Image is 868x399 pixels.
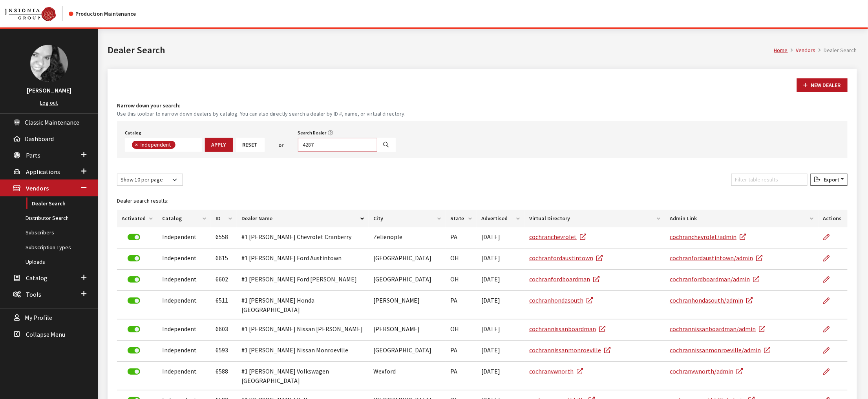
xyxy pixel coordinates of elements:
a: cochranchevrolet/admin [670,233,746,241]
li: Vendors [788,46,816,54]
a: Edit Dealer [823,291,837,310]
td: [DATE] [477,319,524,341]
a: cochranhondasouth [529,296,593,304]
td: OH [446,319,477,341]
button: New Dealer [797,78,848,92]
button: Apply [205,138,233,152]
th: State: activate to sort column ascending [446,210,477,227]
td: Independent [157,270,211,291]
label: Deactivate Dealer [128,326,140,332]
th: City: activate to sort column ascending [369,210,446,227]
td: 6558 [211,227,237,248]
input: Filter table results [731,174,808,186]
th: Actions [819,210,848,227]
td: [GEOGRAPHIC_DATA] [369,341,446,362]
td: PA [446,227,477,248]
td: Independent [157,362,211,390]
input: Search [298,138,377,152]
a: Edit Dealer [823,248,837,268]
button: Reset [236,138,265,152]
td: Independent [157,319,211,341]
td: Independent [157,248,211,270]
a: cochranfordboardman [529,275,599,283]
span: × [135,141,138,148]
div: Production Maintenance [69,10,136,18]
span: Vendors [26,185,49,192]
span: My Profile [25,314,52,322]
a: cochranvwnorth [529,367,583,375]
td: [DATE] [477,291,524,319]
td: [DATE] [477,362,524,390]
li: Dealer Search [816,46,857,54]
td: [PERSON_NAME] [369,291,446,319]
span: Export [820,176,839,183]
a: Insignia Group logo [5,6,69,21]
button: Search [377,138,396,152]
td: #1 [PERSON_NAME] Nissan Monroeville [237,341,368,362]
label: Deactivate Dealer [128,297,140,304]
span: Applications [26,168,60,176]
td: #1 [PERSON_NAME] Ford [PERSON_NAME] [237,270,368,291]
a: cochrannissanmonroeville [529,346,610,354]
a: Edit Dealer [823,362,837,381]
td: 6615 [211,248,237,270]
span: Classic Maintenance [25,118,79,126]
span: Tools [26,290,41,298]
img: Khrystal Dorton [30,45,68,82]
label: Deactivate Dealer [128,234,140,240]
label: Search Dealer [298,129,327,136]
span: Parts [26,151,40,159]
td: PA [446,291,477,319]
td: #1 [PERSON_NAME] Nissan [PERSON_NAME] [237,319,368,341]
td: Independent [157,341,211,362]
th: ID: activate to sort column ascending [211,210,237,227]
td: #1 [PERSON_NAME] Ford Austintown [237,248,368,270]
td: 6603 [211,319,237,341]
span: Select [125,138,202,152]
a: cochranhondasouth/admin [670,296,753,304]
a: cochranvwnorth/admin [670,367,743,375]
th: Virtual Directory: activate to sort column ascending [524,210,665,227]
small: Use this toolbar to narrow down dealers by catalog. You can also directly search a dealer by ID #... [117,110,848,118]
h1: Dealer Search [108,43,774,57]
td: 6593 [211,341,237,362]
td: Independent [157,291,211,319]
caption: Dealer search results: [117,192,848,210]
td: PA [446,362,477,390]
th: Activated: activate to sort column ascending [117,210,157,227]
td: 6588 [211,362,237,390]
span: Dashboard [25,135,54,143]
li: Independent [132,141,175,149]
a: cochrannissanboardman [529,325,605,333]
img: Catalog Maintenance [5,7,56,21]
h3: [PERSON_NAME] [8,85,90,95]
td: [PERSON_NAME] [369,319,446,341]
td: OH [446,248,477,270]
a: cochrannissanboardman/admin [670,325,765,333]
th: Admin Link: activate to sort column ascending [665,210,818,227]
td: Independent [157,227,211,248]
a: cochranfordboardman/admin [670,275,759,283]
a: Home [774,47,788,54]
td: [DATE] [477,248,524,270]
td: PA [446,341,477,362]
td: #1 [PERSON_NAME] Chevrolet Cranberry [237,227,368,248]
label: Deactivate Dealer [128,276,140,283]
label: Catalog [125,129,141,136]
h4: Narrow down your search: [117,102,848,110]
span: Independent [140,141,173,148]
button: Remove item [132,141,140,149]
th: Catalog: activate to sort column ascending [157,210,211,227]
td: [GEOGRAPHIC_DATA] [369,248,446,270]
td: [DATE] [477,270,524,291]
textarea: Search [177,142,182,149]
a: cochrannissanmonroeville/admin [670,346,770,354]
td: [GEOGRAPHIC_DATA] [369,270,446,291]
td: 6602 [211,270,237,291]
a: Log out [40,99,58,106]
a: Edit Dealer [823,227,837,247]
td: 6511 [211,291,237,319]
th: Advertised: activate to sort column ascending [477,210,524,227]
td: [DATE] [477,341,524,362]
a: Edit Dealer [823,341,837,360]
